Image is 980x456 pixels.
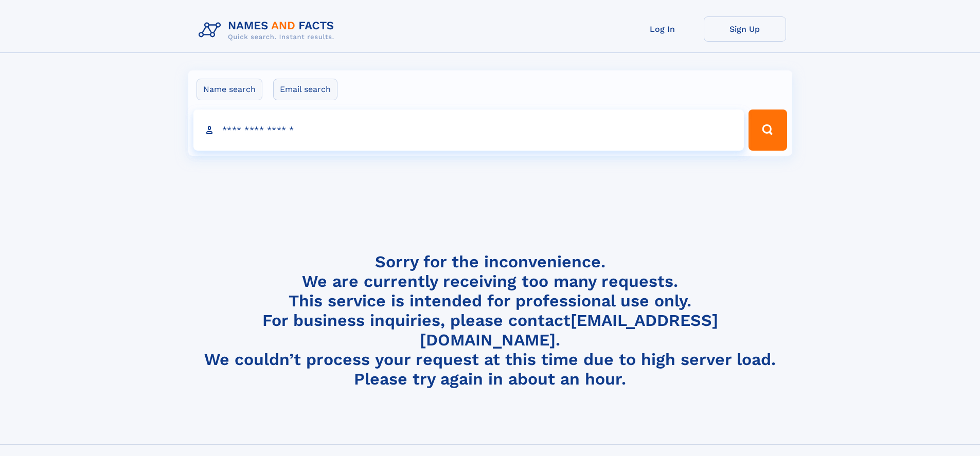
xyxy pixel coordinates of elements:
[420,311,718,350] a: [EMAIL_ADDRESS][DOMAIN_NAME]
[749,110,787,151] button: Search Button
[197,79,262,100] label: Name search
[621,16,704,42] a: Log In
[194,252,786,389] h4: Sorry for the inconvenience. We are currently receiving too many requests. This service is intend...
[193,110,744,151] input: search input
[704,16,786,42] a: Sign Up
[194,16,343,44] img: Logo Names and Facts
[273,79,337,100] label: Email search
